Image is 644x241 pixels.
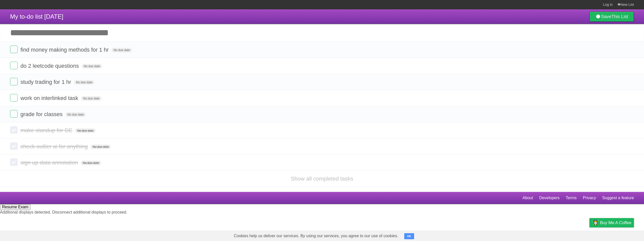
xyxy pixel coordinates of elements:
[111,48,132,52] span: No due date
[522,193,533,203] a: About
[20,63,80,69] span: do 2 leetcode questions
[602,193,634,203] a: Suggest a feature
[611,14,628,19] b: This List
[91,145,111,149] span: No due date
[20,95,79,101] span: work on interlinked task
[10,46,18,53] label: Done
[539,193,559,203] a: Developers
[229,231,403,241] span: Cookies help us deliver our services. By using our services, you agree to our use of cookies.
[10,158,18,166] label: Done
[65,112,86,117] span: No due date
[566,193,577,203] a: Terms
[20,79,72,85] span: study trading for 1 hr
[600,218,631,227] span: Buy me a coffee
[10,78,18,85] label: Done
[20,127,74,133] span: make standup for DE
[404,233,414,239] button: OK
[10,126,18,134] label: Done
[589,218,634,227] a: Buy me a coffee
[74,80,94,85] span: No due date
[583,193,596,203] a: Privacy
[82,64,102,68] span: No due date
[10,13,63,20] span: My to-do list [DATE]
[10,62,18,69] label: Done
[20,159,79,166] span: sign up data annotation
[75,128,96,133] span: No due date
[10,110,18,118] label: Done
[81,161,101,165] span: No due date
[20,143,89,150] span: check outlier ai for anything
[20,47,110,53] span: find money making methods for 1 hr
[81,96,101,101] span: No due date
[10,94,18,101] label: Done
[592,218,599,227] img: Buy me a coffee
[10,142,18,150] label: Done
[589,12,634,22] a: SaveThis List
[291,176,353,182] a: Show all completed tasks
[20,111,64,117] span: grade for classes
